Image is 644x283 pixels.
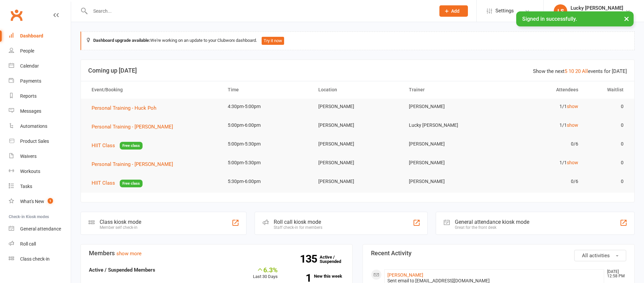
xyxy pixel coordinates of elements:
[20,184,32,189] div: Tasks
[9,89,71,104] a: Reports
[9,74,71,89] a: Payments
[403,174,493,189] td: [PERSON_NAME]
[403,117,493,133] td: Lucky [PERSON_NAME]
[493,81,584,98] th: Attendees
[9,43,71,59] a: People
[575,68,581,74] a: 20
[20,241,36,247] div: Roll call
[92,141,143,150] button: HIIT ClassFree class
[253,266,278,273] div: 6.3%
[9,134,71,149] a: Product Sales
[80,31,635,50] div: We're working on an update to your Clubworx dashboard.
[403,99,493,114] td: [PERSON_NAME]
[20,226,61,231] div: General attendance
[92,180,115,186] span: HIIT Class
[312,99,403,114] td: [PERSON_NAME]
[493,117,584,133] td: 1/1
[20,93,37,99] div: Reports
[20,33,43,38] div: Dashboard
[493,99,584,114] td: 1/1
[403,81,493,98] th: Trainer
[604,270,626,278] time: [DATE] 12:58 PM
[8,7,25,23] a: Clubworx
[312,155,403,171] td: [PERSON_NAME]
[403,136,493,152] td: [PERSON_NAME]
[9,149,71,164] a: Waivers
[92,104,161,112] button: Personal Training - Huck Poh
[222,155,312,171] td: 5:00pm-5:30pm
[288,274,344,278] a: 1New this week
[567,160,578,165] a: show
[584,81,630,98] th: Waitlist
[9,104,71,119] a: Messages
[571,11,623,17] div: Bodyline Fitness
[584,174,630,189] td: 0
[9,59,71,74] a: Calendar
[222,136,312,152] td: 5:00pm-5:30pm
[88,6,431,16] input: Search...
[574,250,626,261] button: All activities
[116,251,142,257] a: show more
[493,174,584,189] td: 0/6
[403,155,493,171] td: [PERSON_NAME]
[288,273,311,283] strong: 1
[569,68,574,74] a: 10
[20,169,40,174] div: Workouts
[554,4,567,18] div: LS
[20,48,34,54] div: People
[100,219,141,225] div: Class kiosk mode
[92,160,178,168] button: Personal Training - [PERSON_NAME]
[274,225,322,230] div: Staff check-in for members
[20,63,39,69] div: Calendar
[274,219,322,225] div: Roll call kiosk mode
[9,28,71,43] a: Dashboard
[567,104,578,109] a: show
[222,81,312,98] th: Time
[584,99,630,114] td: 0
[584,155,630,171] td: 0
[493,136,584,152] td: 0/6
[9,164,71,179] a: Workouts
[86,81,222,98] th: Event/Booking
[20,199,44,204] div: What's New
[20,108,41,114] div: Messages
[20,154,37,159] div: Waivers
[9,119,71,134] a: Automations
[584,117,630,133] td: 0
[20,78,41,84] div: Payments
[92,124,173,130] span: Personal Training - [PERSON_NAME]
[495,3,514,18] span: Settings
[88,67,627,74] h3: Coming up [DATE]
[92,105,156,111] span: Personal Training - Huck Poh
[92,123,178,131] button: Personal Training - [PERSON_NAME]
[222,174,312,189] td: 5:30pm-6:00pm
[222,117,312,133] td: 5:00pm-6:00pm
[9,221,71,237] a: General attendance kiosk mode
[92,179,143,187] button: HIIT ClassFree class
[387,272,423,278] a: [PERSON_NAME]
[533,67,627,75] div: Show the next events for [DATE]
[92,143,115,149] span: HIIT Class
[20,256,50,262] div: Class check-in
[571,5,623,11] div: Lucky [PERSON_NAME]
[100,225,141,230] div: Member self check-in
[89,267,155,273] strong: Active / Suspended Members
[300,254,320,264] strong: 135
[312,81,403,98] th: Location
[222,99,312,114] td: 4:30pm-5:00pm
[9,194,71,209] a: What's New1
[522,16,577,22] span: Signed in successfully.
[582,68,588,74] a: All
[312,117,403,133] td: [PERSON_NAME]
[371,250,626,257] h3: Recent Activity
[20,123,47,129] div: Automations
[262,37,284,45] button: Try it now
[48,198,53,204] span: 1
[320,250,349,269] a: 135Active / Suspended
[9,237,71,252] a: Roll call
[9,252,71,267] a: Class kiosk mode
[312,174,403,189] td: [PERSON_NAME]
[451,8,460,14] span: Add
[582,253,610,259] span: All activities
[621,11,633,26] button: ×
